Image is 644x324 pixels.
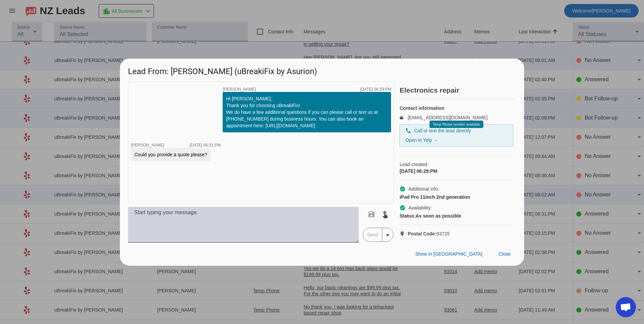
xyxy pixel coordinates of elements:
[134,151,207,158] div: Could you provide a quote please?
[410,248,488,260] button: Show in [GEOGRAPHIC_DATA]
[399,194,513,200] div: iPad Pro 11inch 2nd generation
[399,87,516,94] h2: Electronics repair
[493,248,516,260] button: Close
[226,95,388,129] div: Hi [PERSON_NAME], Thank you for choosing uBreakiFix! We do have a few additional questions if you...
[408,186,439,192] span: Additional info:
[498,251,511,257] span: Close
[360,87,391,91] div: [DATE] 06:29:PM
[433,123,480,126] span: Temp Phone number available
[190,143,221,147] div: [DATE] 06:31:PM
[399,105,513,111] h4: Contact information
[399,116,408,119] mat-icon: email
[399,161,513,168] span: Lead created:
[399,205,406,211] mat-icon: check_circle
[223,87,256,91] span: [PERSON_NAME]
[408,115,487,120] a: [EMAIL_ADDRESS][DOMAIN_NAME]
[120,59,524,81] h1: Lead From: [PERSON_NAME] (uBreakiFix by Asurion)
[408,204,432,211] span: Availability:
[131,143,164,148] span: [PERSON_NAME]
[399,213,415,219] strong: Status:
[399,186,406,192] mat-icon: check_circle
[384,231,392,239] mat-icon: arrow_drop_down
[408,230,450,237] span: 93725
[399,231,408,236] mat-icon: location_on
[414,127,471,134] span: Call or text the lead directly
[405,128,411,134] mat-icon: phone
[405,137,438,143] a: Open in Yelp →
[616,297,636,317] div: Open chat
[399,213,513,219] div: As soon as possible
[381,210,389,218] mat-icon: touch_app
[408,231,437,236] strong: Postal Code:
[399,168,513,174] div: [DATE] 06:29:PM
[415,251,482,257] span: Show in [GEOGRAPHIC_DATA]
